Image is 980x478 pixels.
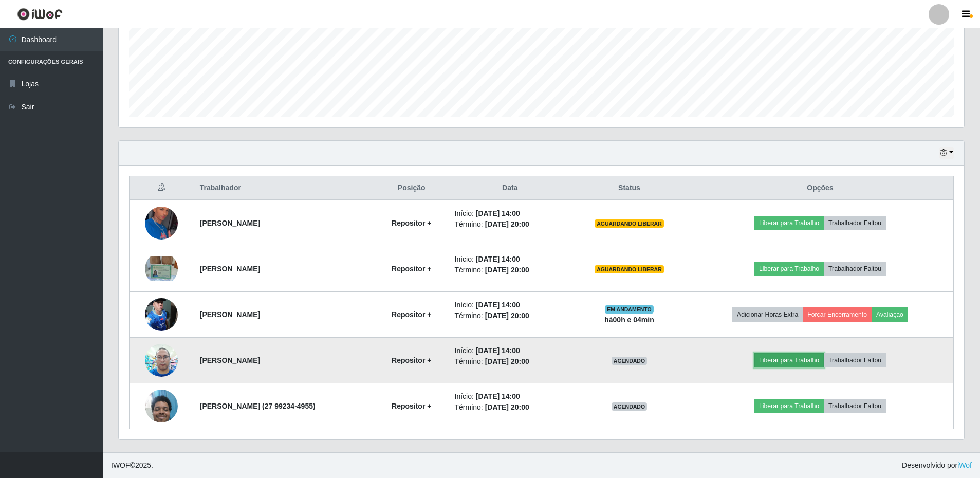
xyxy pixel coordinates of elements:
strong: Repositor + [392,402,431,410]
button: Trabalhador Faltou [824,216,886,230]
button: Liberar para Trabalho [754,216,824,230]
time: [DATE] 14:00 [476,209,520,217]
span: IWOF [111,461,130,469]
img: 1749817019401.jpeg [145,195,178,251]
button: Avaliação [872,307,908,322]
time: [DATE] 14:00 [476,301,520,309]
strong: [PERSON_NAME] [200,356,260,364]
strong: Repositor + [392,356,431,364]
img: 1752777150518.jpeg [145,292,178,336]
button: Trabalhador Faltou [824,399,886,413]
span: EM ANDAMENTO [605,305,654,314]
time: [DATE] 20:00 [485,357,529,365]
time: [DATE] 20:00 [485,311,529,320]
time: [DATE] 14:00 [476,346,520,355]
th: Data [449,176,572,200]
time: [DATE] 20:00 [485,220,529,228]
button: Trabalhador Faltou [824,262,886,276]
button: Adicionar Horas Extra [732,307,803,322]
button: Liberar para Trabalho [754,353,824,367]
time: [DATE] 14:00 [476,255,520,263]
strong: [PERSON_NAME] (27 99234-4955) [200,402,316,410]
span: AGENDADO [612,402,648,411]
li: Início: [455,254,566,265]
span: AGUARDANDO LIBERAR [595,219,664,228]
button: Liberar para Trabalho [754,399,824,413]
li: Término: [455,356,566,367]
button: Liberar para Trabalho [754,262,824,276]
th: Posição [375,176,449,200]
span: AGENDADO [612,357,648,365]
li: Término: [455,219,566,230]
img: 1752013122469.jpeg [145,256,178,281]
time: [DATE] 20:00 [485,266,529,274]
strong: há 00 h e 04 min [604,316,654,324]
strong: [PERSON_NAME] [200,265,260,273]
strong: Repositor + [392,310,431,319]
th: Status [571,176,687,200]
li: Término: [455,310,566,321]
img: CoreUI Logo [17,8,63,21]
button: Forçar Encerramento [803,307,872,322]
button: Trabalhador Faltou [824,353,886,367]
strong: [PERSON_NAME] [200,310,260,319]
img: 1752581943955.jpeg [145,338,178,382]
img: 1753733512120.jpeg [145,384,178,428]
th: Trabalhador [194,176,375,200]
li: Término: [455,265,566,275]
li: Início: [455,300,566,310]
strong: Repositor + [392,265,431,273]
time: [DATE] 14:00 [476,392,520,400]
li: Término: [455,402,566,413]
th: Opções [687,176,954,200]
li: Início: [455,208,566,219]
strong: Repositor + [392,219,431,227]
span: Desenvolvido por [902,460,972,471]
strong: [PERSON_NAME] [200,219,260,227]
li: Início: [455,345,566,356]
time: [DATE] 20:00 [485,403,529,411]
span: AGUARDANDO LIBERAR [595,265,664,273]
a: iWof [957,461,972,469]
span: © 2025 . [111,460,153,471]
li: Início: [455,391,566,402]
